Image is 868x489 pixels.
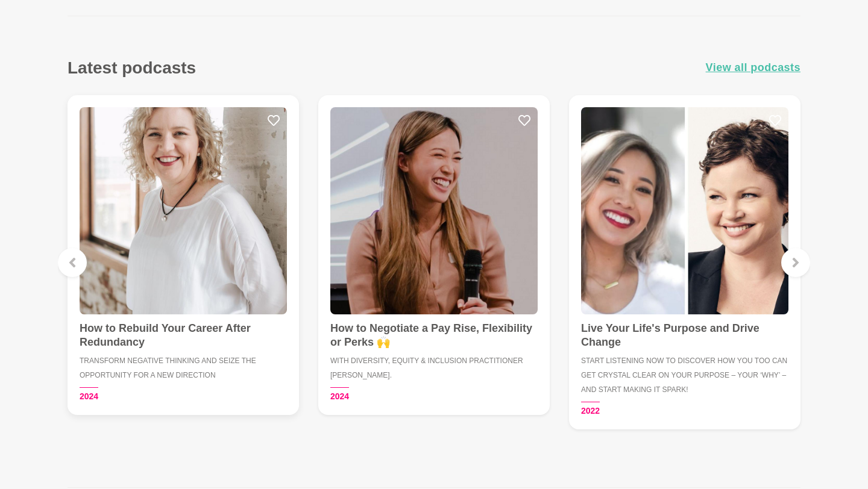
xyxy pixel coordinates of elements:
time: 2022 [581,402,600,417]
h5: With Diversity, Equity & Inclusion Practitioner [PERSON_NAME]. [330,354,538,382]
h5: Transform negative thinking and seize the opportunity for a new direction [80,354,287,382]
a: How to Negotiate a Pay Rise, Flexibility or Perks 🙌How to Negotiate a Pay Rise, Flexibility or Pe... [318,95,550,415]
h4: Live Your Life's Purpose and Drive Change [581,322,788,349]
h4: How to Negotiate a Pay Rise, Flexibility or Perks 🙌 [330,322,538,349]
h3: Latest podcasts [68,57,196,78]
a: How to Rebuild Your Career After RedundancyHow to Rebuild Your Career After RedundancyTransform n... [68,95,299,415]
h4: How to Rebuild Your Career After Redundancy [80,322,287,349]
time: 2024 [80,387,98,403]
img: Live Your Life's Purpose and Drive Change [581,107,788,314]
h5: Start listening now to discover how you too can get crystal clear on your purpose – your ‘why’ – ... [581,354,788,397]
a: Live Your Life's Purpose and Drive ChangeLive Your Life's Purpose and Drive ChangeStart listening... [569,95,800,429]
time: 2024 [330,387,349,403]
img: How to Negotiate a Pay Rise, Flexibility or Perks 🙌 [330,107,538,314]
img: How to Rebuild Your Career After Redundancy [80,107,287,314]
a: View all podcasts [706,59,800,76]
